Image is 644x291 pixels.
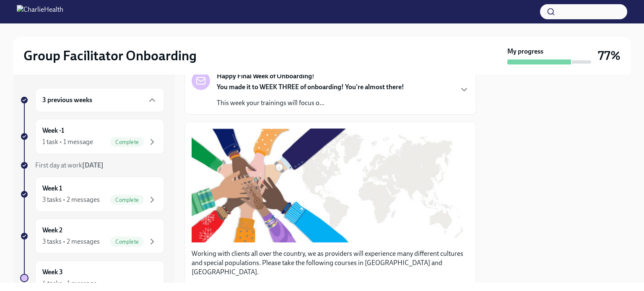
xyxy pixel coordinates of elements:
[42,184,62,193] h6: Week 1
[507,47,543,56] strong: My progress
[35,161,104,169] span: First day at work
[110,239,144,245] span: Complete
[42,237,100,246] div: 3 tasks • 2 messages
[192,249,469,277] p: Working with clients all over the country, we as providers will experience many different culture...
[217,72,314,81] strong: Happy Final Week of Onboarding!
[598,48,621,63] h3: 77%
[20,177,164,212] a: Week 13 tasks • 2 messagesComplete
[42,126,64,135] h6: Week -1
[42,195,100,204] div: 3 tasks • 2 messages
[42,279,97,288] div: 4 tasks • 1 message
[110,197,144,203] span: Complete
[42,226,62,235] h6: Week 2
[42,137,93,147] div: 1 task • 1 message
[192,129,469,242] button: Zoom image
[217,98,404,108] p: This week your trainings will focus o...
[17,5,63,18] img: CharlieHealth
[20,161,164,170] a: First day at work[DATE]
[20,119,164,154] a: Week -11 task • 1 messageComplete
[20,219,164,254] a: Week 23 tasks • 2 messagesComplete
[110,139,144,145] span: Complete
[42,95,92,105] h6: 3 previous weeks
[42,268,63,277] h6: Week 3
[35,88,164,112] div: 3 previous weeks
[82,161,104,169] strong: [DATE]
[217,83,404,91] strong: You made it to WEEK THREE of onboarding! You're almost there!
[23,47,197,64] h2: Group Facilitator Onboarding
